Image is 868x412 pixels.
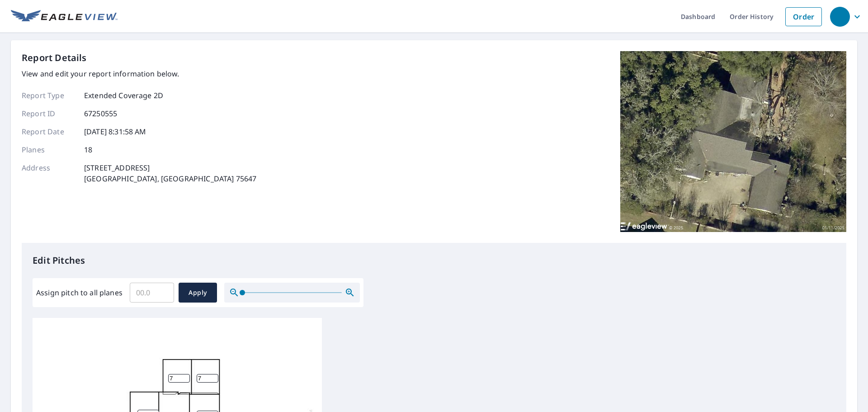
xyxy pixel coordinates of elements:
[785,7,822,26] a: Order
[22,90,76,101] p: Report Type
[22,144,76,155] p: Planes
[84,90,163,101] p: Extended Coverage 2D
[11,10,118,24] img: EV Logo
[33,254,835,267] p: Edit Pitches
[130,280,174,305] input: 00.0
[22,108,76,119] p: Report ID
[22,68,256,79] p: View and edit your report information below.
[186,287,210,298] span: Apply
[84,162,256,184] p: [STREET_ADDRESS] [GEOGRAPHIC_DATA], [GEOGRAPHIC_DATA] 75647
[36,287,123,298] label: Assign pitch to all planes
[84,126,146,137] p: [DATE] 8:31:58 AM
[620,51,846,232] img: Top image
[22,162,76,184] p: Address
[179,283,217,303] button: Apply
[84,144,92,155] p: 18
[22,126,76,137] p: Report Date
[84,108,117,119] p: 67250555
[22,51,87,65] p: Report Details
